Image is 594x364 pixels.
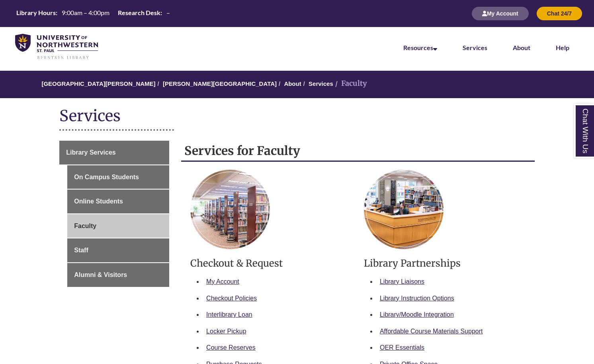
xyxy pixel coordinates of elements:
th: Library Hours: [13,8,59,17]
a: Chat 24/7 [537,10,582,17]
span: Library Services [66,149,116,156]
a: [GEOGRAPHIC_DATA][PERSON_NAME] [41,80,155,87]
a: Library/Moodle Integration [380,311,454,318]
h1: Services [59,106,535,127]
a: Checkout Policies [206,295,257,302]
a: Services [309,80,333,87]
a: Interlibrary Loan [206,311,252,318]
a: Resources [403,44,437,51]
a: [PERSON_NAME][GEOGRAPHIC_DATA] [163,80,277,87]
a: Alumni & Visitors [67,263,169,287]
a: Help [556,44,569,51]
a: Faculty [67,214,169,238]
div: Guide Page Menu [59,141,169,287]
a: About [513,44,530,51]
a: Services [463,44,487,51]
a: Staff [67,238,169,262]
h3: Library Partnerships [364,257,526,269]
span: 9:00am – 4:00pm [62,9,109,16]
a: Library Services [59,141,169,165]
a: Library Instruction Options [380,295,454,302]
a: Locker Pickup [206,328,246,335]
img: UNWSP Library Logo [15,34,98,60]
a: Online Students [67,190,169,213]
button: Chat 24/7 [537,7,582,20]
a: OER Essentials [380,344,424,351]
span: – [166,9,170,16]
table: Hours Today [13,8,173,18]
button: My Account [472,7,529,20]
a: Affordable Course Materials Support [380,328,483,335]
a: My Account [206,278,239,285]
a: About [284,80,301,87]
a: Hours Today [13,8,173,19]
a: On Campus Students [67,165,169,189]
a: Course Reserves [206,344,256,351]
h2: Services for Faculty [181,141,535,162]
th: Research Desk: [115,8,163,17]
a: Library Liaisons [380,278,424,285]
h3: Checkout & Request [190,257,352,269]
a: My Account [472,10,529,17]
li: Faculty [333,78,367,89]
